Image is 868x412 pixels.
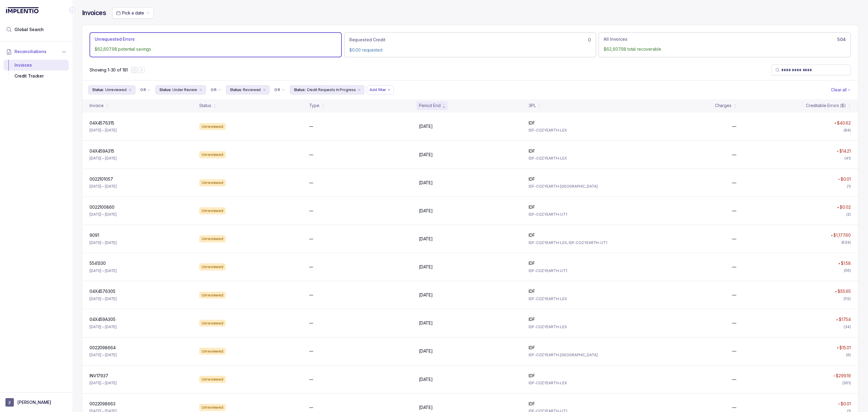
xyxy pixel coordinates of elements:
[529,260,535,266] p: IDF
[226,85,269,94] button: Filter Chip Reviewed
[139,67,145,73] button: Next Page
[262,87,267,92] div: remove content
[90,288,115,294] p: 04X4576305
[529,373,535,379] p: IDF
[529,316,535,322] p: IDF
[837,347,838,348] img: red pointer upwards
[309,208,313,214] p: —
[199,235,226,242] div: Unreviewed
[846,211,851,217] div: (2)
[199,103,211,109] div: Status
[844,324,851,330] div: (34)
[199,348,226,355] div: Unreviewed
[847,183,851,189] div: (1)
[732,123,736,129] p: —
[159,87,171,93] p: Status:
[90,260,106,266] p: 5541330
[309,236,313,242] p: —
[199,292,226,299] div: Unreviewed
[274,87,285,92] li: Filter Chip Connector undefined
[211,87,221,92] li: Filter Chip Connector undefined
[8,60,64,71] div: Invoices
[88,85,830,94] ul: Filter Group
[90,373,108,379] p: INV17937
[844,296,851,302] div: (112)
[105,87,127,93] p: Unreviewed
[529,120,535,126] p: IDF
[529,345,535,351] p: IDF
[138,86,153,94] button: Filter Chip Connector undefined
[128,87,133,92] div: remove content
[419,404,433,410] p: [DATE]
[90,268,117,274] p: [DATE] – [DATE]
[732,236,736,242] p: —
[309,376,313,382] p: —
[732,180,736,186] p: —
[309,264,313,270] p: —
[140,87,146,92] p: OR
[172,87,197,93] p: Under Review
[833,232,851,238] p: $1,177.60
[529,204,535,210] p: IDF
[419,180,433,186] p: [DATE]
[841,401,851,407] p: $0.01
[839,316,851,322] p: $17.54
[199,376,226,383] div: Unreviewed
[732,348,736,354] p: —
[5,398,67,407] button: User initials[PERSON_NAME]
[90,32,851,57] ul: Action Tab Group
[199,151,226,158] div: Unreviewed
[529,380,631,386] p: IDF-COZYEARTH-LEX
[92,87,104,93] p: Status:
[419,152,433,158] p: [DATE]
[732,152,736,158] p: —
[199,207,226,214] div: Unreviewed
[122,10,144,15] span: Pick a date
[732,208,736,214] p: —
[529,401,535,407] p: IDF
[199,263,226,271] div: Unreviewed
[419,103,441,109] div: Period End
[199,123,226,130] div: Unreviewed
[4,59,69,83] div: Reconciliations
[156,85,206,94] button: Filter Chip Under Review
[309,152,313,158] p: —
[419,320,433,326] p: [DATE]
[529,240,631,246] p: IDF-COZYEARTH-LEX, IDF-COZYEARTH-UT1
[309,180,313,186] p: —
[837,120,851,126] p: $40.62
[529,211,631,217] p: IDF-COZYEARTH-UT1
[604,46,846,52] p: $62,607.98 total recoverable
[419,236,433,242] p: [DATE]
[90,211,117,217] p: [DATE] – [DATE]
[90,240,117,246] p: [DATE] – [DATE]
[88,85,135,94] li: Filter Chip Unreviewed
[841,260,851,266] p: $1.58
[290,85,365,94] button: Filter Chip Credit Requests In Progress
[5,398,14,407] span: User initials
[732,264,736,270] p: —
[838,263,840,264] img: red pointer upwards
[309,103,319,109] div: Type
[529,352,631,358] p: IDF-COZYEARTH-[GEOGRAPHIC_DATA]
[17,399,51,405] p: [PERSON_NAME]
[836,319,838,320] img: red pointer upwards
[732,292,736,298] p: —
[367,85,394,94] button: Filter Chip Add filter
[199,404,226,411] div: Unreviewed
[90,155,117,161] p: [DATE] – [DATE]
[243,87,261,93] p: Reviewed
[419,376,433,382] p: [DATE]
[833,375,835,377] img: red pointer upwards
[529,127,631,133] p: IDF-COZYEARTH-LEX
[199,320,226,327] div: Unreviewed
[309,348,313,354] p: —
[199,179,226,186] div: Unreviewed
[69,7,76,14] div: Collapse Icon
[82,9,106,17] h4: Invoices
[90,176,113,182] p: 0022101057
[604,36,627,42] p: All Invoices
[715,103,731,109] div: Charges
